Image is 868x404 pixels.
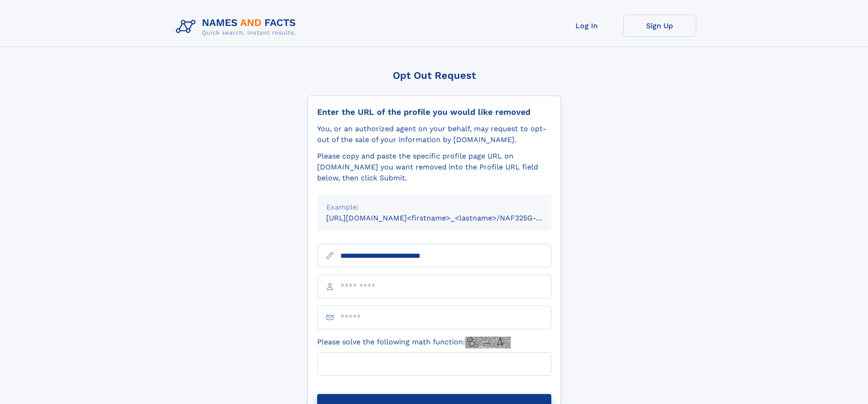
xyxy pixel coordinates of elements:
div: Enter the URL of the profile you would like removed [317,107,551,117]
div: Example: [326,202,542,213]
div: Opt Out Request [308,70,561,81]
a: Log In [550,15,623,37]
a: Sign Up [623,15,696,37]
small: [URL][DOMAIN_NAME]<firstname>_<lastname>/NAF325G-xxxxxxxx [326,214,569,222]
div: Please copy and paste the specific profile page URL on [DOMAIN_NAME] you want removed into the Pr... [317,151,551,184]
div: You, or an authorized agent on your behalf, may request to opt-out of the sale of your informatio... [317,123,551,145]
img: Logo Names and Facts [172,15,303,39]
label: Please solve the following math function: [317,337,511,348]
